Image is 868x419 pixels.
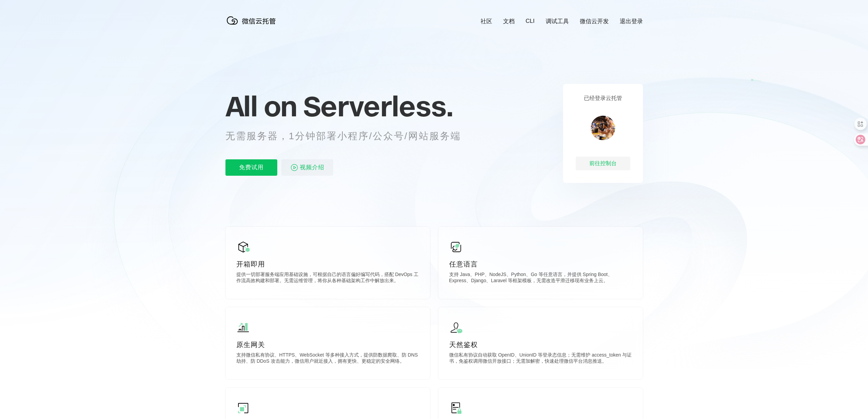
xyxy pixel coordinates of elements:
[503,17,515,25] a: 文档
[236,340,419,349] p: 原生网关
[225,159,277,176] p: 免费试用
[236,272,419,285] p: 提供一切部署服务端应用基础设施，可根据自己的语言偏好编写代码，搭配 DevOps 工作流高效构建和部署。无需运维管理，将你从各种基础架构工作中解放出来。
[225,23,280,28] a: 微信云托管
[449,352,632,366] p: 微信私有协议自动获取 OpenID、UnionID 等登录态信息；无需维护 access_token 与证书，免鉴权调用微信开放接口；无需加解密，快速处理微信平台消息推送。
[449,259,632,269] p: 任意语言
[576,157,630,170] div: 前往控制台
[449,340,632,349] p: 天然鉴权
[580,17,609,25] a: 微信云开发
[236,352,419,366] p: 支持微信私有协议、HTTPS、WebSocket 等多种接入方式，提供防数据爬取、防 DNS 劫持、防 DDoS 攻击能力，微信用户就近接入，拥有更快、更稳定的安全网络。
[290,163,298,172] img: video_play.svg
[449,272,632,285] p: 支持 Java、PHP、NodeJS、Python、Go 等任意语言，并提供 Spring Boot、Express、Django、Laravel 等框架模板，无需改造平滑迁移现有业务上云。
[584,95,622,102] p: 已经登录云托管
[225,129,474,143] p: 无需服务器，1分钟部署小程序/公众号/网站服务端
[225,89,297,123] span: All on
[300,159,324,176] span: 视频介绍
[546,17,569,25] a: 调试工具
[620,17,643,25] a: 退出登录
[526,18,534,25] a: CLI
[303,89,453,123] span: Serverless.
[481,17,492,25] a: 社区
[225,14,280,27] img: 微信云托管
[236,259,419,269] p: 开箱即用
